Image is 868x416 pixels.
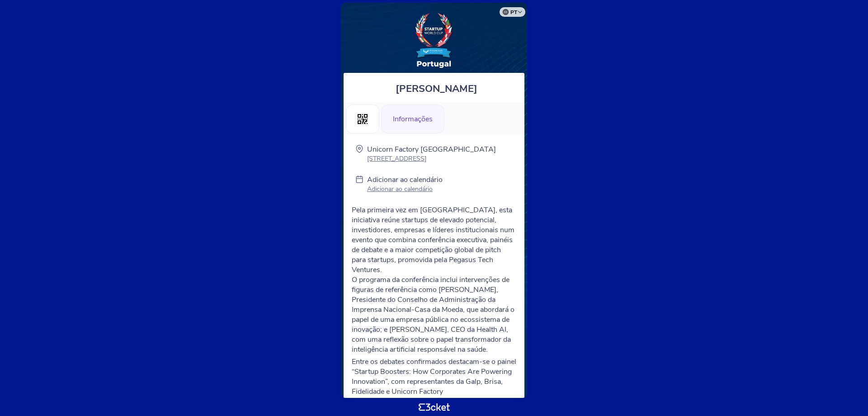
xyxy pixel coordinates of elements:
[414,12,454,68] img: Startup World Cup Portugal
[367,144,496,154] p: Unicorn Factory [GEOGRAPHIC_DATA]
[367,185,443,193] p: Adicionar ao calendário
[381,105,444,134] div: Informações
[381,113,444,123] a: Informações
[367,144,496,163] a: Unicorn Factory [GEOGRAPHIC_DATA] [STREET_ADDRESS]
[352,275,516,354] p: O programa da conferência inclui intervenções de figuras de referência como [PERSON_NAME], Presid...
[352,205,514,275] span: Pela primeira vez em [GEOGRAPHIC_DATA], esta iniciativa reúne startups de elevado potencial, inve...
[367,154,496,163] p: [STREET_ADDRESS]
[367,175,443,185] p: Adicionar ao calendário
[396,82,477,96] span: [PERSON_NAME]
[367,175,443,195] a: Adicionar ao calendário Adicionar ao calendário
